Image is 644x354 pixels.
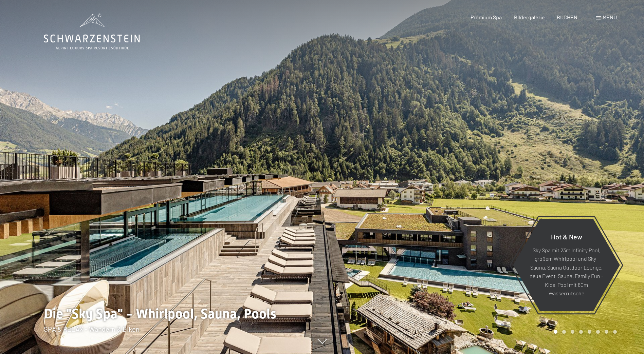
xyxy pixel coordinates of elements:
p: Sky Spa mit 23m Infinity Pool, großem Whirlpool und Sky-Sauna, Sauna Outdoor Lounge, neue Event-S... [530,245,603,298]
div: Carousel Page 8 [613,330,617,334]
a: Premium Spa [471,14,502,20]
div: Carousel Page 2 [562,330,566,334]
div: Carousel Page 6 [596,330,600,334]
div: Carousel Page 5 [588,330,591,334]
a: BUCHEN [557,14,577,20]
div: Carousel Page 7 [605,330,608,334]
span: Hot & New [551,232,582,240]
div: Carousel Page 3 [571,330,574,334]
a: Bildergalerie [514,14,545,20]
div: Carousel Pagination [551,330,617,334]
div: Carousel Page 4 [579,330,583,334]
div: Carousel Page 1 (Current Slide) [554,330,557,334]
a: Hot & New Sky Spa mit 23m Infinity Pool, großem Whirlpool und Sky-Sauna, Sauna Outdoor Lounge, ne... [513,218,620,312]
span: Menü [603,14,617,20]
